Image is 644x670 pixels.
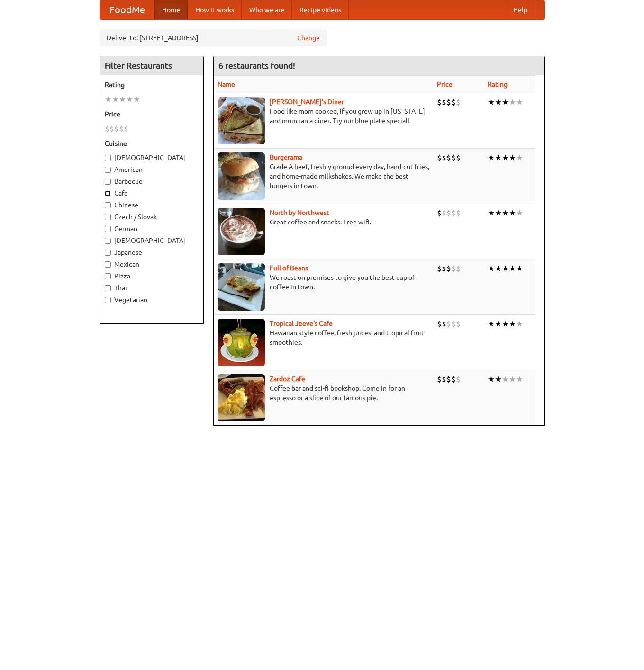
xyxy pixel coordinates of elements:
[218,328,429,347] p: Hawaiian style coffee, fresh juices, and tropical fruit smoothies.
[509,152,516,163] li: ★
[218,217,429,227] p: Great coffee and snacks. Free wifi.
[509,319,516,329] li: ★
[270,320,333,327] a: Tropical Jeeve's Cafe
[442,208,446,218] li: $
[451,208,456,218] li: $
[446,152,451,163] li: $
[218,107,429,125] p: Food like mom cooked, if you grew up in [US_STATE] and mom ran a diner. Try our blue plate special!
[105,167,111,173] input: American
[509,374,516,384] li: ★
[456,208,461,218] li: $
[105,295,199,304] label: Vegetarian
[456,374,461,384] li: $
[488,374,495,384] li: ★
[456,319,461,329] li: $
[112,94,119,105] li: ★
[105,273,111,279] input: Pizza
[105,259,199,269] label: Mexican
[495,208,502,218] li: ★
[516,319,523,329] li: ★
[488,263,495,274] li: ★
[270,264,308,272] b: Full of Beans
[218,374,265,421] img: zardoz.jpg
[218,384,429,402] p: Coffee bar and sci-fi bookshop. Come in for an espresso or a slice of our famous pie.
[488,97,495,107] li: ★
[442,319,446,329] li: $
[495,97,502,107] li: ★
[105,179,111,185] input: Barbecue
[451,263,456,274] li: $
[502,319,509,329] li: ★
[218,61,295,70] ng-pluralize: 6 restaurants found!
[105,261,111,268] input: Mexican
[105,200,199,210] label: Chinese
[218,273,429,292] p: We roast on premises to give you the best cup of coffee in town.
[451,319,456,329] li: $
[133,94,140,105] li: ★
[442,152,446,163] li: $
[456,97,461,107] li: $
[495,152,502,163] li: ★
[437,374,442,384] li: $
[495,263,502,274] li: ★
[446,374,451,384] li: $
[437,97,442,107] li: $
[126,94,133,105] li: ★
[105,224,199,233] label: German
[105,153,199,162] label: [DEMOGRAPHIC_DATA]
[502,152,509,163] li: ★
[154,0,188,19] a: Home
[105,190,111,197] input: Cafe
[218,152,265,200] img: burgerama.jpg
[105,236,199,245] label: [DEMOGRAPHIC_DATA]
[437,208,442,218] li: $
[488,80,508,88] a: Rating
[109,124,114,134] li: $
[270,375,305,383] a: Zardoz Cafe
[270,98,344,106] b: [PERSON_NAME]'s Diner
[105,248,199,257] label: Japanese
[105,297,111,303] input: Vegetarian
[105,94,112,105] li: ★
[105,80,199,89] h5: Rating
[218,208,265,255] img: north.jpg
[502,97,509,107] li: ★
[105,188,199,198] label: Cafe
[218,80,235,88] a: Name
[442,263,446,274] li: $
[437,263,442,274] li: $
[114,124,119,134] li: $
[488,152,495,163] li: ★
[488,208,495,218] li: ★
[119,94,126,105] li: ★
[124,124,128,134] li: $
[437,80,453,88] a: Price
[516,263,523,274] li: ★
[495,319,502,329] li: ★
[488,319,495,329] li: ★
[516,97,523,107] li: ★
[105,271,199,281] label: Pizza
[100,29,327,46] div: Deliver to: [STREET_ADDRESS]
[297,33,320,43] a: Change
[105,139,199,148] h5: Cuisine
[495,374,502,384] li: ★
[446,319,451,329] li: $
[516,208,523,218] li: ★
[105,250,111,256] input: Japanese
[105,177,199,186] label: Barbecue
[105,124,109,134] li: $
[100,0,154,19] a: FoodMe
[502,208,509,218] li: ★
[105,155,111,161] input: [DEMOGRAPHIC_DATA]
[442,97,446,107] li: $
[242,0,292,19] a: Who we are
[105,285,111,291] input: Thai
[456,263,461,274] li: $
[270,153,302,161] b: Burgerama
[451,374,456,384] li: $
[292,0,349,19] a: Recipe videos
[502,263,509,274] li: ★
